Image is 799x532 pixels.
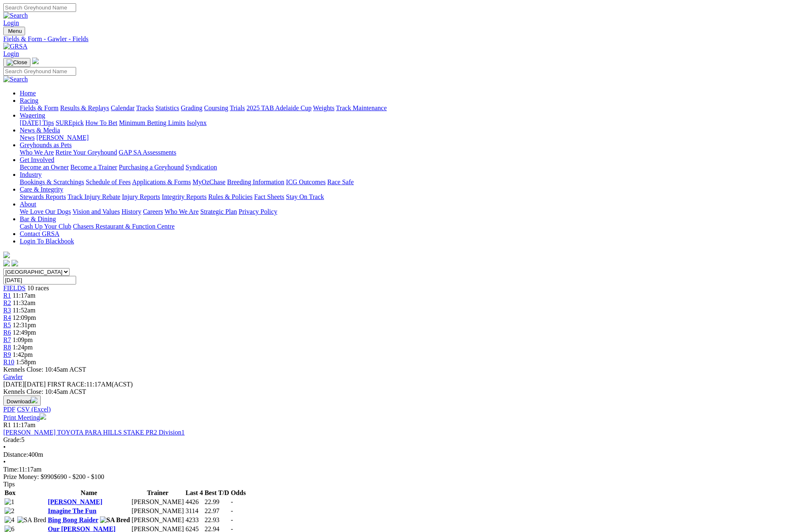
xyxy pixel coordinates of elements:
span: - [231,507,233,514]
a: Become an Owner [20,164,69,171]
span: 11:17am [13,292,35,299]
a: Cash Up Your Club [20,223,71,230]
span: 11:17AM(ACST) [47,381,133,388]
span: 1:24pm [13,344,33,351]
a: R8 [3,344,11,351]
a: Bing Bong Raider [48,516,98,523]
img: twitter.svg [12,260,18,266]
a: Coursing [204,104,228,111]
a: Login To Blackbook [20,238,74,245]
span: R5 [3,322,11,328]
a: Trials [230,104,245,111]
a: Stewards Reports [20,193,66,200]
div: Industry [20,178,796,186]
a: Minimum Betting Limits [119,119,185,126]
th: Best T/D [204,489,230,497]
a: Wagering [20,112,45,119]
td: [PERSON_NAME] [131,507,184,515]
img: SA Bred [100,516,130,524]
a: ICG Outcomes [286,178,325,185]
td: 22.97 [204,507,230,515]
a: Fields & Form [20,104,58,111]
img: printer.svg [39,413,46,420]
span: 10 races [27,285,49,291]
span: Tips [3,481,15,488]
td: 22.99 [204,498,230,506]
a: Retire Your Greyhound [56,149,117,156]
th: Name [47,489,130,497]
span: [DATE] [3,381,25,388]
span: 12:31pm [13,322,36,328]
a: R6 [3,329,11,336]
span: 11:32am [13,299,35,306]
a: Results & Replays [60,104,109,111]
img: SA Bred [17,516,46,524]
span: FIRST RACE: [47,381,86,388]
span: • [3,458,6,465]
img: Close [7,59,27,66]
a: Chasers Restaurant & Function Centre [73,223,174,230]
img: download.svg [31,397,37,403]
button: Download [3,396,41,406]
span: R9 [3,351,11,358]
td: 22.93 [204,516,230,524]
a: Home [20,90,36,97]
input: Search [3,3,76,12]
a: Schedule of Fees [86,178,130,185]
img: logo-grsa-white.png [3,252,10,258]
a: Greyhounds as Pets [20,141,72,148]
a: MyOzChase [193,178,225,185]
span: Menu [8,28,22,34]
a: Privacy Policy [239,208,277,215]
a: Syndication [186,164,217,171]
div: Greyhounds as Pets [20,149,796,156]
a: Track Injury Rebate [67,193,120,200]
img: 4 [5,516,14,524]
a: R7 [3,336,11,343]
span: 12:09pm [13,314,36,321]
span: R3 [3,307,11,314]
span: FIELDS [3,285,26,291]
a: [PERSON_NAME] TOYOTA PARA HILLS STAKE PR2 Division1 [3,429,185,436]
a: Login [3,50,19,57]
a: R2 [3,299,11,306]
a: PDF [3,406,15,413]
span: - [231,516,233,523]
span: - [231,498,233,505]
img: logo-grsa-white.png [32,58,39,64]
span: 1:09pm [13,336,33,343]
a: Careers [143,208,163,215]
a: Imagine The Fun [48,507,96,514]
img: 2 [5,507,14,515]
div: Care & Integrity [20,193,796,201]
a: Isolynx [187,119,207,126]
a: GAP SA Assessments [119,149,177,156]
a: News & Media [20,127,60,134]
td: [PERSON_NAME] [131,498,184,506]
span: [DATE] [3,381,46,388]
a: Purchasing a Greyhound [119,164,184,171]
a: Stay On Track [286,193,324,200]
a: Care & Integrity [20,186,63,193]
span: 11:52am [13,307,35,314]
span: 11:17am [13,421,35,428]
div: Racing [20,104,796,112]
span: Box [5,489,16,496]
div: News & Media [20,134,796,141]
a: Strategic Plan [200,208,237,215]
a: SUREpick [56,119,84,126]
a: [PERSON_NAME] [48,498,102,505]
a: Integrity Reports [162,193,207,200]
a: R4 [3,314,11,321]
div: Kennels Close: 10:45am ACST [3,388,796,396]
a: Who We Are [20,149,54,156]
a: How To Bet [86,119,118,126]
span: Kennels Close: 10:45am ACST [3,366,86,373]
span: R10 [3,359,14,365]
a: Calendar [111,104,135,111]
div: Wagering [20,119,796,127]
div: Get Involved [20,164,796,171]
